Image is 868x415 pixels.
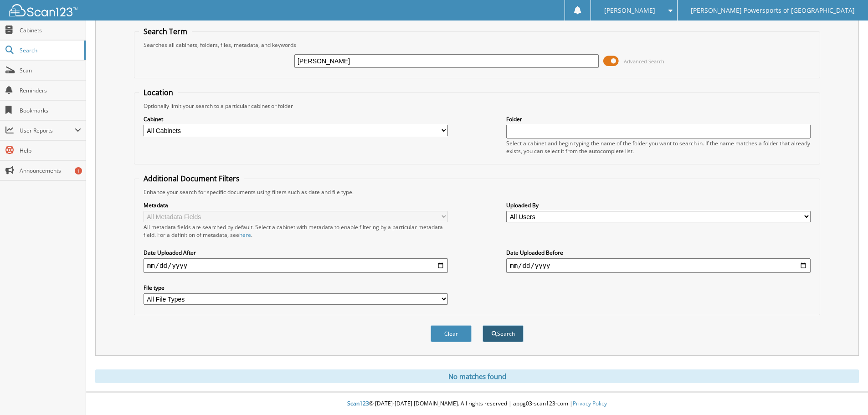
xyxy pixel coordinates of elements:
div: Enhance your search for specific documents using filters such as date and file type. [139,188,815,196]
input: end [506,258,811,273]
span: Search [20,46,80,54]
legend: Search Term [139,26,192,36]
label: Metadata [144,201,448,209]
div: © [DATE]-[DATE] [DOMAIN_NAME]. All rights reserved | appg03-scan123-com | [86,393,868,415]
a: here [239,231,251,239]
iframe: Chat Widget [822,371,868,415]
span: Reminders [20,87,81,94]
span: Cabinets [20,26,81,34]
a: Privacy Policy [573,400,607,407]
div: Searches all cabinets, folders, files, metadata, and keywords [139,41,815,49]
div: No matches found [95,369,859,383]
label: Uploaded By [506,201,811,209]
label: Date Uploaded Before [506,249,811,256]
legend: Location [139,87,178,97]
label: File type [144,284,448,292]
span: Announcements [20,167,81,174]
span: Bookmarks [20,107,81,114]
img: scan123-logo-white.svg [9,4,77,16]
legend: Additional Document Filters [139,174,244,184]
span: Scan123 [347,400,369,407]
span: [PERSON_NAME] [604,8,655,13]
button: Search [483,325,524,342]
span: Scan [20,67,81,74]
span: [PERSON_NAME] Powersports of [GEOGRAPHIC_DATA] [691,8,855,13]
input: start [144,258,448,273]
span: Advanced Search [624,58,664,65]
span: Help [20,147,81,154]
button: Clear [431,325,472,342]
label: Folder [506,115,811,123]
span: User Reports [20,127,75,134]
div: Optionally limit your search to a particular cabinet or folder [139,102,815,110]
div: All metadata fields are searched by default. Select a cabinet with metadata to enable filtering b... [144,223,448,239]
label: Cabinet [144,115,448,123]
div: Select a cabinet and begin typing the name of the folder you want to search in. If the name match... [506,139,811,155]
div: 1 [75,167,82,174]
label: Date Uploaded After [144,249,448,256]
